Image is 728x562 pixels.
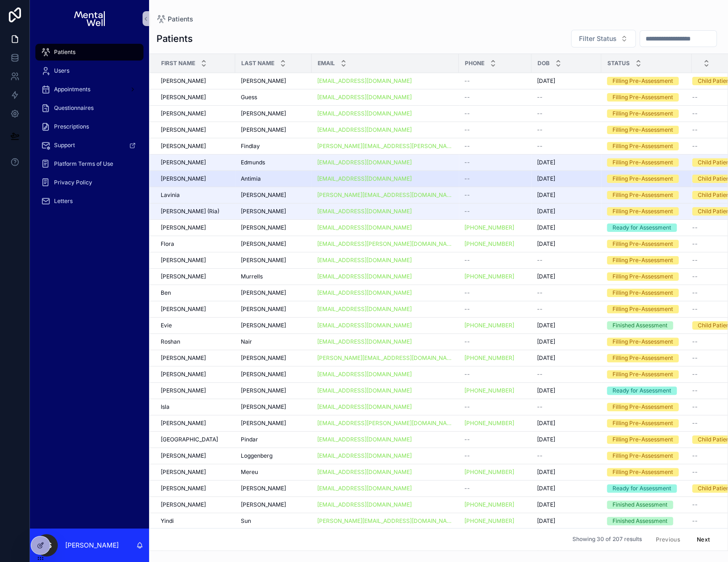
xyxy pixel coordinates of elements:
a: [EMAIL_ADDRESS][DOMAIN_NAME] [317,126,453,134]
span: -- [464,257,470,264]
span: Patients [168,14,193,24]
span: Privacy Policy [54,179,92,186]
span: Lavinia [161,191,180,199]
a: Questionnaires [35,100,143,116]
div: Ready for Assessment [612,386,671,395]
span: [PERSON_NAME] [161,110,206,117]
span: Flora [161,240,174,248]
a: [EMAIL_ADDRESS][DOMAIN_NAME] [317,338,453,345]
a: -- [537,289,596,297]
span: -- [692,224,698,231]
span: [PERSON_NAME] [161,371,206,378]
span: -- [692,110,698,117]
div: Filling Pre-Assessment [612,370,673,379]
a: -- [464,191,526,199]
a: Filling Pre-Assessment [607,142,686,150]
a: [PERSON_NAME] [161,371,230,378]
a: -- [537,305,596,313]
a: Patients [156,14,193,24]
a: [PERSON_NAME] [241,191,306,199]
a: [EMAIL_ADDRESS][DOMAIN_NAME] [317,94,453,101]
span: -- [537,110,543,117]
a: [DATE] [537,191,596,199]
a: [PHONE_NUMBER] [464,240,526,248]
a: [PERSON_NAME] [241,126,306,134]
a: [PERSON_NAME] [161,126,230,134]
div: Filling Pre-Assessment [612,109,673,118]
span: -- [464,175,470,183]
span: [DATE] [537,338,555,345]
a: [PERSON_NAME] [161,224,230,231]
div: scrollable content [30,37,149,222]
a: [DATE] [537,338,596,345]
a: [EMAIL_ADDRESS][DOMAIN_NAME] [317,257,412,264]
a: [DATE] [537,175,596,183]
span: [PERSON_NAME] [241,191,286,199]
a: -- [464,338,526,345]
a: Letters [35,193,143,210]
a: [EMAIL_ADDRESS][DOMAIN_NAME] [317,305,453,313]
span: -- [464,110,470,117]
a: [EMAIL_ADDRESS][DOMAIN_NAME] [317,77,453,85]
a: Platform Terms of Use [35,156,143,172]
span: [PERSON_NAME] [241,208,286,215]
span: Letters [54,197,73,205]
a: [PERSON_NAME] [241,354,306,362]
span: [PERSON_NAME] [241,305,286,313]
span: Patients [54,48,75,56]
a: Filling Pre-Assessment [607,354,686,362]
span: -- [692,257,698,264]
span: Questionnaires [54,104,94,112]
span: [DATE] [537,224,555,231]
a: Filling Pre-Assessment [607,240,686,248]
a: [EMAIL_ADDRESS][DOMAIN_NAME] [317,371,412,378]
a: [DATE] [537,354,596,362]
span: Appointments [54,86,90,93]
a: Murrells [241,273,306,280]
span: -- [692,126,698,134]
span: [DATE] [537,175,555,183]
span: [PERSON_NAME] [241,289,286,297]
span: [DATE] [537,240,555,248]
a: [PERSON_NAME] [241,257,306,264]
a: [EMAIL_ADDRESS][DOMAIN_NAME] [317,175,412,183]
a: Filling Pre-Assessment [607,126,686,134]
span: -- [464,371,470,378]
a: [EMAIL_ADDRESS][DOMAIN_NAME] [317,110,412,117]
span: [DATE] [537,322,555,329]
span: [PERSON_NAME] [161,305,206,313]
a: Filling Pre-Assessment [607,175,686,183]
a: [PERSON_NAME] [241,240,306,248]
a: [PERSON_NAME] (Ria) [161,208,230,215]
span: -- [692,94,698,101]
div: Filling Pre-Assessment [612,142,673,150]
span: Support [54,142,75,149]
div: Finished Assessment [612,321,667,330]
span: Antimia [241,175,261,183]
div: Filling Pre-Assessment [612,240,673,248]
a: [EMAIL_ADDRESS][DOMAIN_NAME] [317,322,453,329]
a: [PERSON_NAME] [241,289,306,297]
a: [PERSON_NAME] [241,371,306,378]
span: [PERSON_NAME] [161,77,206,85]
a: Filling Pre-Assessment [607,338,686,346]
span: -- [464,191,470,199]
a: Patients [35,44,143,61]
a: [EMAIL_ADDRESS][DOMAIN_NAME] [317,387,412,394]
a: [DATE] [537,77,596,85]
span: Evie [161,322,172,329]
a: Ben [161,289,230,297]
a: Users [35,62,143,79]
div: Filling Pre-Assessment [612,338,673,346]
span: Filter Status [579,34,617,43]
span: -- [464,305,470,313]
a: -- [537,126,596,134]
a: Filling Pre-Assessment [607,191,686,199]
a: -- [464,305,526,313]
a: Filling Pre-Assessment [607,256,686,264]
a: Edmunds [241,159,306,166]
a: [PHONE_NUMBER] [464,387,526,394]
a: -- [537,371,596,378]
a: [EMAIL_ADDRESS][DOMAIN_NAME] [317,371,453,378]
a: -- [464,159,526,166]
